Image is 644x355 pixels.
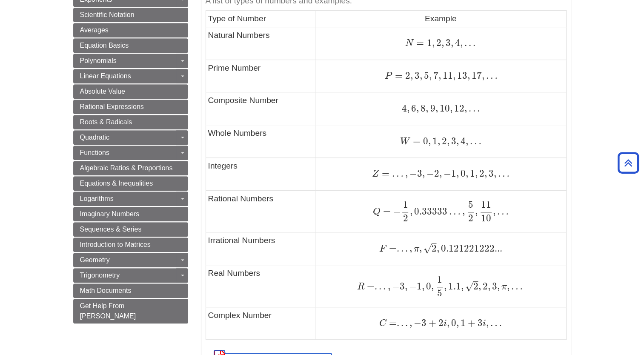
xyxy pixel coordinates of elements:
span: , [432,37,434,49]
td: Real Numbers [206,265,315,307]
span: 11 [441,70,453,81]
span: F [379,244,386,254]
span: 2 [432,243,437,254]
a: Sequences & Series [73,222,188,237]
span: Equations & Inequalities [80,180,153,187]
span: … [484,70,498,81]
span: , [419,243,422,254]
span: , [467,70,470,81]
span: , [456,168,459,179]
span: − [407,281,416,292]
span: , [408,317,412,329]
a: Imaginary Numbers [73,207,188,221]
td: Natural Numbers [206,27,315,60]
span: 3 [421,317,426,329]
span: = [381,206,391,217]
span: , [453,70,455,81]
span: … [495,206,509,217]
span: 1 [424,37,432,49]
span: 17 [470,70,482,81]
a: Get Help From [PERSON_NAME] [73,299,188,324]
span: . [397,243,399,254]
a: Algebraic Ratios & Proportions [73,161,188,175]
span: 2 [403,70,410,81]
span: Quadratic [80,134,109,141]
a: Equations & Inequalities [73,176,188,191]
a: Geometry [73,253,188,267]
span: . [471,103,475,114]
span: , [420,70,422,81]
span: , [441,37,444,49]
span: , [450,37,453,49]
span: 2 [436,317,444,329]
span: 3 [475,317,483,329]
td: Composite Number [206,92,315,125]
span: 2 [434,37,441,49]
span: , [482,70,484,81]
span: . [399,317,404,329]
span: – [432,238,437,249]
td: Rational Numbers [206,190,315,232]
a: Rational Expressions [73,100,188,114]
a: Math Documents [73,283,188,298]
span: √ [465,281,473,292]
span: 2 [403,212,408,224]
td: Type of Number [206,11,315,27]
span: Averages [80,26,109,34]
span: , [475,206,478,217]
span: , [507,281,509,292]
span: N [405,39,414,48]
a: Equation Basics [73,38,188,53]
span: π [412,244,419,254]
span: Z [372,169,379,179]
a: Scientific Notation [73,8,188,22]
td: Complex Number [206,307,315,340]
span: 8 [419,103,426,114]
span: 3 [490,281,497,292]
span: , [461,281,464,292]
span: = [386,243,397,254]
span: , [484,168,487,179]
span: , [494,168,496,179]
span: W [400,137,410,146]
a: Polynomials [73,54,188,68]
span: − [391,206,401,217]
span: . [467,103,471,114]
span: + [426,317,436,329]
span: = [364,281,375,292]
span: Get Help From [PERSON_NAME] [80,302,136,320]
span: 1.1 [447,281,461,292]
span: Algebraic Ratios & Proportions [80,164,173,172]
td: Integers [206,158,315,191]
span: . [475,103,480,114]
span: … [447,206,460,217]
span: . [399,243,404,254]
a: Averages [73,23,188,37]
a: Introduction to Matrices [73,238,188,252]
span: 0 [459,168,466,179]
span: , [404,168,408,179]
span: . [381,281,386,292]
a: Absolute Value [73,84,188,99]
span: , [416,103,419,114]
span: Absolute Value [80,88,125,95]
a: Roots & Radicals [73,115,188,129]
span: 1 [459,317,466,329]
span: … [389,168,404,179]
span: 1 [437,274,442,285]
span: √ [424,243,432,254]
span: 1 [403,199,408,210]
span: . [404,317,408,329]
span: – [473,275,478,287]
span: , [431,281,434,292]
span: 2 [434,168,439,179]
span: 0.33333 [412,206,447,217]
span: = [410,135,421,147]
span: Equation Basics [80,42,129,49]
span: , [497,281,500,292]
span: i [483,319,486,328]
span: , [478,281,481,292]
span: 1 [431,135,438,147]
span: 3 [444,37,450,49]
span: Roots & Radicals [80,118,132,126]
